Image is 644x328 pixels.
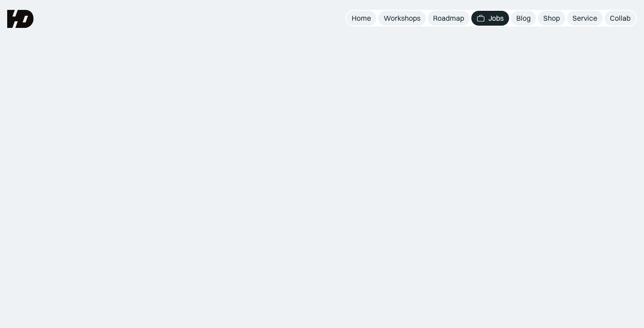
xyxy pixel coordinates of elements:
[384,13,420,23] div: Workshops
[610,13,631,23] div: Collab
[543,13,560,23] div: Shop
[516,13,531,23] div: Blog
[346,11,376,26] a: Home
[511,11,536,26] a: Blog
[428,11,470,26] a: Roadmap
[488,13,504,23] div: Jobs
[378,11,426,26] a: Workshops
[433,13,464,23] div: Roadmap
[471,11,509,26] a: Jobs
[604,11,636,26] a: Collab
[567,11,603,26] a: Service
[572,13,597,23] div: Service
[352,13,371,23] div: Home
[538,11,565,26] a: Shop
